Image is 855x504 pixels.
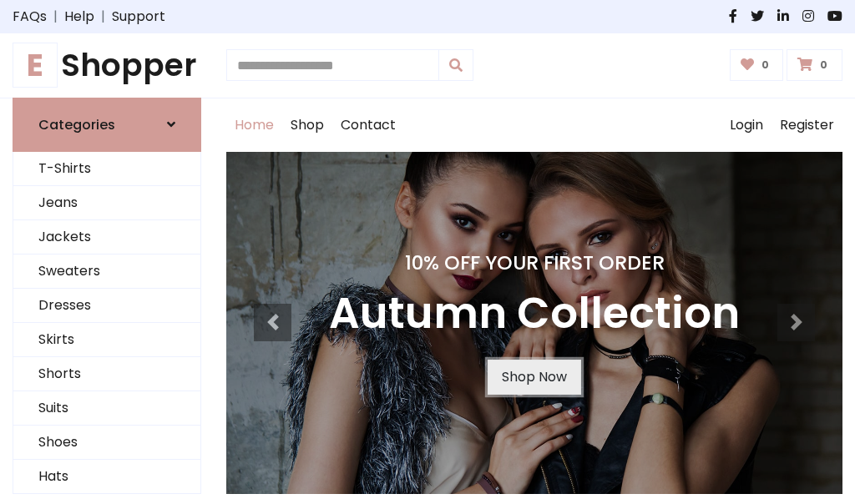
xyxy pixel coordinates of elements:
[329,288,740,340] h3: Autumn Collection
[13,98,201,152] a: Categories
[13,47,201,84] h1: Shopper
[13,391,200,426] a: Suits
[13,43,58,88] span: E
[47,7,64,27] span: |
[13,47,201,84] a: EShopper
[226,98,282,152] a: Home
[13,426,200,460] a: Shoes
[332,98,404,152] a: Contact
[13,255,200,289] a: Sweaters
[13,7,47,27] a: FAQs
[13,220,200,255] a: Jackets
[13,323,200,357] a: Skirts
[112,7,165,27] a: Support
[13,152,200,186] a: T-Shirts
[787,49,842,81] a: 0
[282,98,332,152] a: Shop
[94,7,112,27] span: |
[329,251,740,275] h4: 10% Off Your First Order
[816,58,832,73] span: 0
[721,98,772,152] a: Login
[13,289,200,323] a: Dresses
[13,357,200,391] a: Shorts
[757,58,773,73] span: 0
[38,117,115,133] h6: Categories
[772,98,842,152] a: Register
[13,460,200,494] a: Hats
[64,7,94,27] a: Help
[488,360,581,395] a: Shop Now
[730,49,784,81] a: 0
[13,186,200,220] a: Jeans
